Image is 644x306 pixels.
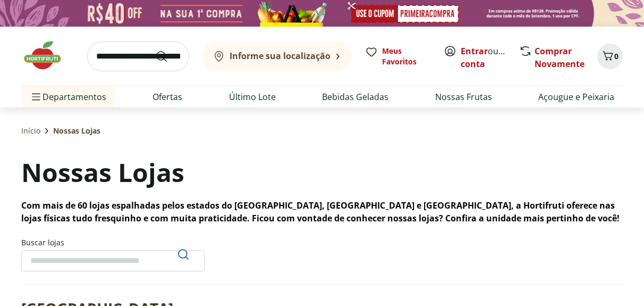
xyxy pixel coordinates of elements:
a: Entrar [461,45,488,57]
span: 0 [614,51,618,61]
a: Comprar Novamente [535,45,584,70]
input: search [87,42,189,71]
button: Pesquisar [171,242,196,267]
button: Carrinho [597,44,623,69]
label: Buscar lojas [21,237,205,271]
a: Ofertas [152,90,182,103]
span: Meus Favoritos [382,46,431,67]
b: Informe sua localização [230,50,331,62]
button: Informe sua localização [202,42,352,71]
button: Menu [30,84,43,110]
button: Submit Search [155,50,181,63]
span: ou [461,45,508,70]
a: Criar conta [461,45,519,70]
img: Hortifruti [21,39,74,71]
a: Último Lote [229,90,276,103]
a: Açougue e Peixaria [538,90,614,103]
input: Buscar lojasPesquisar [21,250,205,271]
h1: Nossas Lojas [21,154,184,191]
a: Início [21,126,40,136]
p: Com mais de 60 lojas espalhadas pelos estados do [GEOGRAPHIC_DATA], [GEOGRAPHIC_DATA] e [GEOGRAPH... [21,199,623,225]
span: Nossas Lojas [53,126,100,136]
a: Nossas Frutas [435,90,492,103]
span: Departamentos [30,84,106,110]
a: Meus Favoritos [365,46,431,67]
a: Bebidas Geladas [322,90,388,103]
